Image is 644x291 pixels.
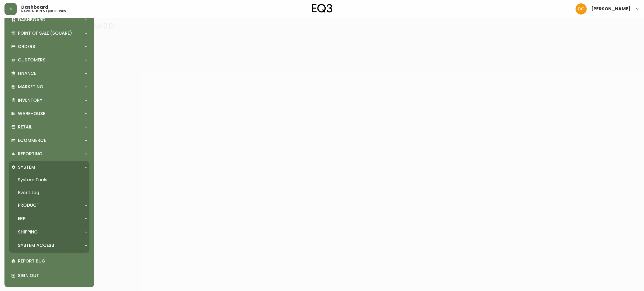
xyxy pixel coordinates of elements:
div: Finance [9,67,89,80]
p: Dashboard [18,17,45,23]
div: ERP [9,213,89,225]
a: System Tools [9,173,89,186]
p: Finance [18,70,36,77]
div: System [9,161,89,173]
div: Reporting [9,148,89,160]
span: [PERSON_NAME] [591,7,631,11]
p: Inventory [18,97,42,103]
h5: navigation & quick links [21,9,66,13]
p: System Access [18,242,54,249]
a: Event Log [9,186,89,199]
div: Product [9,199,89,211]
p: Retail [18,124,32,130]
img: 7eb451d6983258353faa3212700b340b [576,3,587,15]
div: Report Bug [9,254,89,268]
div: Dashboard [9,14,89,26]
div: Warehouse [9,108,89,120]
div: Orders [9,40,89,53]
div: Shipping [9,226,89,238]
div: Point of Sale (Square) [9,27,89,39]
p: Orders [18,44,35,50]
p: Sign Out [18,273,87,279]
p: Reporting [18,151,42,157]
p: Point of Sale (Square) [18,30,72,36]
span: Dashboard [21,5,48,9]
div: Inventory [9,94,89,106]
div: Ecommerce [9,134,89,147]
p: Warehouse [18,111,45,117]
p: System [18,164,35,170]
img: logo [312,4,332,13]
div: Sign Out [9,268,89,283]
div: Customers [9,54,89,66]
div: Marketing [9,81,89,93]
div: Retail [9,121,89,133]
p: Report Bug [18,258,87,264]
p: Shipping [18,229,38,235]
p: ERP [18,216,25,222]
p: Customers [18,57,46,63]
div: System Access [9,239,89,252]
p: Product [18,202,39,208]
p: Ecommerce [18,137,46,144]
p: Marketing [18,84,43,90]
